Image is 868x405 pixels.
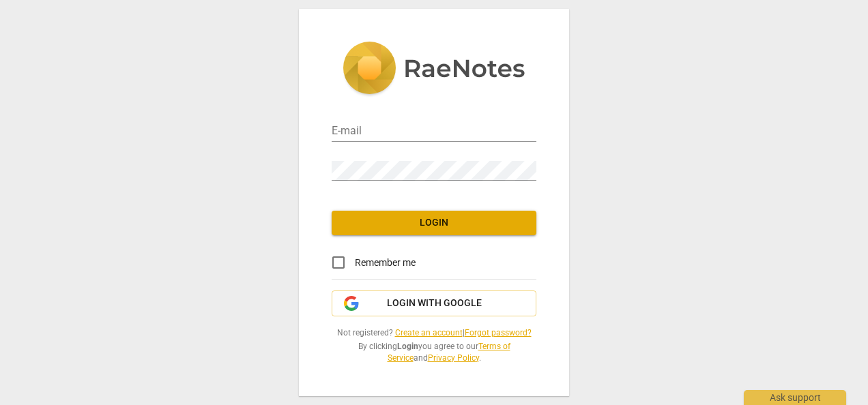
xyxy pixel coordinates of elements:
div: Ask support [744,390,846,405]
span: Remember me [355,256,416,270]
span: Not registered? | [332,327,536,339]
span: Login [343,216,525,230]
a: Create an account [395,328,463,337]
a: Privacy Policy [428,353,479,363]
span: Login with Google [387,297,482,310]
a: Forgot password? [465,328,532,337]
img: 5ac2273c67554f335776073100b6d88f.svg [343,42,525,97]
a: Terms of Service [388,342,510,363]
button: Login [332,211,536,235]
span: By clicking you agree to our and . [332,341,536,363]
button: Login with Google [332,290,536,316]
b: Login [397,342,418,351]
